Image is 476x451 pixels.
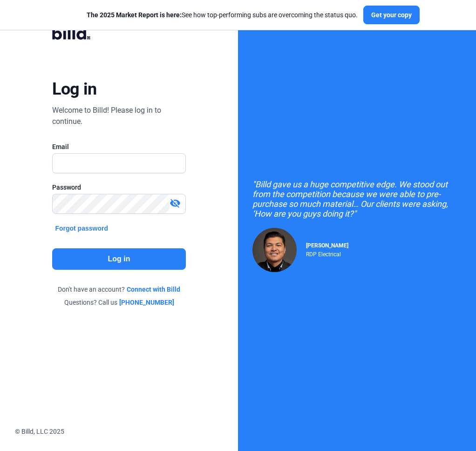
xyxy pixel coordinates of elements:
[52,79,96,99] div: Log in
[52,248,185,270] button: Log in
[87,11,182,19] span: The 2025 Market Report is here:
[52,183,185,192] div: Password
[52,285,185,294] div: Don't have an account?
[52,298,185,307] div: Questions? Call us
[52,105,185,127] div: Welcome to Billd! Please log in to continue.
[252,228,297,272] img: Raul Pacheco
[127,285,180,294] a: Connect with Billd
[170,198,181,209] mat-icon: visibility_off
[306,249,348,258] div: RDP Electrical
[52,223,111,233] button: Forgot password
[252,179,462,219] div: "Billd gave us a huge competitive edge. We stood out from the competition because we were able to...
[52,142,185,151] div: Email
[87,10,358,20] div: See how top-performing subs are overcoming the status quo.
[119,298,174,307] a: [PHONE_NUMBER]
[363,6,420,24] button: Get your copy
[306,242,348,249] span: [PERSON_NAME]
